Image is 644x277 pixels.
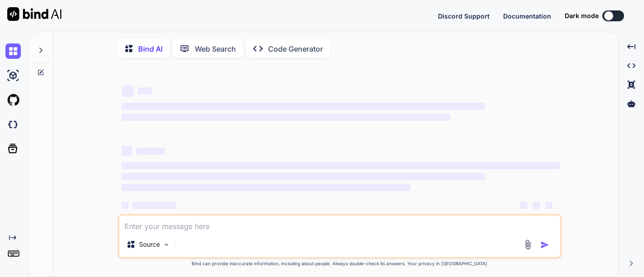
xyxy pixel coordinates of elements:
[121,85,134,97] span: ‌
[533,202,540,209] span: ‌
[195,43,236,54] p: Web Search
[438,11,490,21] button: Discord Support
[138,87,152,95] span: ‌
[5,68,21,83] img: ai-studio
[7,7,62,21] img: Bind AI
[438,12,490,20] span: Discord Support
[118,260,562,267] p: Bind can provide inaccurate information, including about people. Always double-check its answers....
[136,148,165,155] span: ‌
[545,202,553,209] span: ‌
[5,92,21,108] img: githubLight
[139,240,160,249] p: Source
[138,43,163,54] p: Bind AI
[503,12,551,20] span: Documentation
[540,240,549,249] img: icon
[268,43,323,54] p: Code Generator
[132,202,176,209] span: ‌
[5,117,21,132] img: darkCloudIdeIcon
[121,103,485,110] span: ‌
[121,173,485,180] span: ‌
[121,184,411,191] span: ‌
[163,241,170,248] img: Pick Models
[121,114,450,121] span: ‌
[523,239,533,250] img: attachment
[121,146,132,157] span: ‌
[520,202,527,209] span: ‌
[565,11,599,20] span: Dark mode
[121,162,560,169] span: ‌
[5,43,21,59] img: chat
[121,202,129,209] span: ‌
[503,11,551,21] button: Documentation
